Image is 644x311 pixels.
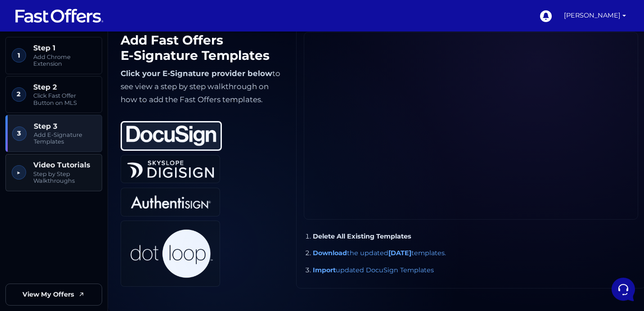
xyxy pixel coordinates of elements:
span: Step 2 [33,83,96,91]
strong: Download [313,249,347,257]
span: Click Fast Offer Button on MLS [33,92,96,106]
a: Open Help Center [112,126,166,133]
span: Your Conversations [14,50,73,58]
a: 1 Step 1 Add Chrome Extension [5,37,102,74]
span: 3 [12,126,27,141]
span: Add Chrome Extension [33,54,96,68]
iframe: Customerly Messenger Launcher [610,276,637,303]
span: 2 [12,87,26,102]
a: Downloadthe updated[DATE]templates. [313,249,446,257]
p: Messages [77,241,103,249]
input: Search for an Article... [20,145,147,154]
img: dark [14,65,32,83]
strong: Click your E-Signature provider below [121,69,272,78]
h2: Hello [PERSON_NAME] 👋 [7,7,151,36]
span: 1 [12,48,26,63]
img: Authentisign [126,191,216,212]
img: DigiSign [126,159,216,180]
span: Video Tutorials [33,161,96,169]
button: Home [7,228,63,249]
span: Step by Step Walkthroughs [33,171,96,185]
a: 3 Step 3 Add E-Signature Templates [5,115,102,152]
a: 2 Step 2 Click Fast Offer Button on MLS [5,76,102,113]
span: Step 3 [34,122,96,131]
span: Find an Answer [14,126,61,133]
button: Help [117,228,173,249]
strong: Delete All Existing Templates [313,232,411,240]
strong: Import [313,266,336,274]
img: DocuSign [126,126,216,146]
button: Messages [63,228,118,249]
h1: Add Fast Offers E‑Signature Templates [121,33,282,63]
a: Importupdated DocuSign Templates [313,266,434,274]
p: Home [27,241,42,249]
a: View My Offers [5,284,102,306]
img: dark [29,65,47,83]
a: See all [145,50,166,58]
img: Dotloop [126,224,216,283]
strong: [DATE] [388,249,411,257]
span: Step 1 [33,44,96,52]
span: ▶︎ [12,165,26,180]
p: to see view a step by step walkthrough on how to add the Fast Offers templates. [121,67,282,107]
p: Help [140,241,151,249]
span: Add E-Signature Templates [34,131,96,145]
span: Start a Conversation [65,95,126,103]
span: View My Offers [23,289,74,300]
button: Start a Conversation [14,90,166,108]
a: ▶︎ Video Tutorials Step by Step Walkthroughs [5,154,102,191]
